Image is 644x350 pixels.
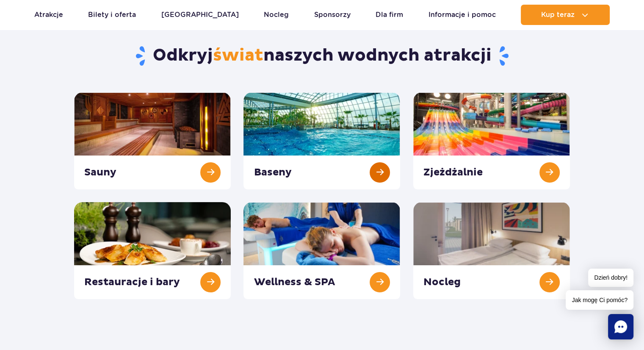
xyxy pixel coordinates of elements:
a: Atrakcje [34,5,63,25]
button: Kup teraz [521,5,610,25]
span: Kup teraz [541,11,575,19]
a: Dla firm [376,5,403,25]
span: Dzień dobry! [588,269,633,287]
a: Informacje i pomoc [428,5,496,25]
a: Sponsorzy [314,5,351,25]
a: Bilety i oferta [88,5,136,25]
a: [GEOGRAPHIC_DATA] [161,5,239,25]
span: Jak mogę Ci pomóc? [566,290,633,310]
h1: Odkryj naszych wodnych atrakcji [74,45,570,67]
span: świat [213,45,263,66]
a: Nocleg [264,5,289,25]
div: Chat [608,314,633,339]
